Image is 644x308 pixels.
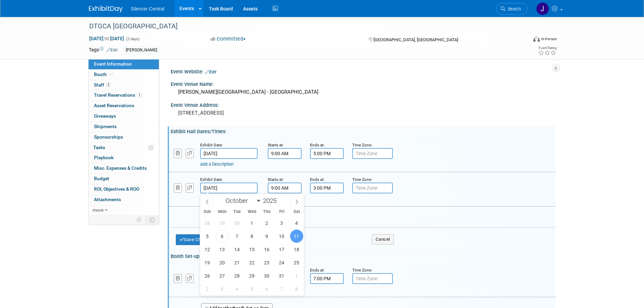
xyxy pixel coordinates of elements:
[260,256,273,269] span: October 23, 2025
[131,6,165,11] span: Silencer Central
[259,210,274,214] span: Thu
[310,148,344,159] input: End Time
[231,216,244,230] span: September 30, 2025
[94,155,114,160] span: Playbook
[275,230,288,243] span: October 10, 2025
[94,165,147,171] span: Misc. Expenses & Credits
[536,2,549,15] img: Jessica Crawford
[310,273,344,284] input: End Time
[260,243,273,256] span: October 16, 2025
[260,269,273,282] span: October 30, 2025
[93,145,105,150] span: Tasks
[134,215,145,224] td: Personalize Event Tab Strip
[94,124,117,129] span: Shipments
[171,251,555,260] div: Booth Set-up Dates/Times:
[200,162,234,167] a: Add a Description
[145,215,159,224] td: Toggle Event Tabs
[94,197,121,202] span: Attachments
[89,70,159,80] a: Booth
[216,230,229,243] span: October 6, 2025
[245,243,259,256] span: October 15, 2025
[205,70,216,74] a: Edit
[310,268,325,273] small: Ends at:
[89,111,159,121] a: Giveaways
[245,230,259,243] span: October 8, 2025
[176,87,550,97] div: [PERSON_NAME][GEOGRAPHIC_DATA] - [GEOGRAPHIC_DATA]
[89,59,159,69] a: Event Information
[533,36,540,42] img: Format-Inperson.png
[505,6,521,11] span: Search
[261,197,282,205] input: Year
[200,210,215,214] span: Sun
[110,72,113,76] i: Booth reservation complete
[89,90,159,100] a: Travel Reservations1
[215,210,230,214] span: Mon
[89,174,159,184] a: Budget
[171,100,555,109] div: Event Venue Address:
[231,256,244,269] span: October 21, 2025
[260,216,273,230] span: October 2, 2025
[201,243,214,256] span: October 12, 2025
[94,92,142,98] span: Travel Reservations
[176,234,218,245] button: Save Changes
[89,163,159,173] a: Misc. Expenses & Credits
[208,35,248,43] button: Committed
[290,282,303,295] span: November 8, 2025
[275,243,288,256] span: October 17, 2025
[89,35,124,42] span: [DATE] [DATE]
[231,269,244,282] span: October 28, 2025
[201,269,214,282] span: October 26, 2025
[289,210,304,214] span: Sat
[310,177,325,182] small: Ends at:
[89,143,159,153] a: Tasks
[268,183,302,193] input: Start Time
[487,35,557,45] div: Event Format
[94,72,115,77] span: Booth
[89,80,159,90] a: Staff2
[268,177,284,182] small: Starts at:
[216,256,229,269] span: October 20, 2025
[87,20,517,32] div: DTGCA [GEOGRAPHIC_DATA]
[200,148,258,159] input: Date
[89,101,159,111] a: Asset Reservations
[201,256,214,269] span: October 19, 2025
[275,282,288,295] span: November 7, 2025
[201,216,214,230] span: September 28, 2025
[89,6,123,13] img: ExhibitDay
[103,36,110,41] span: to
[260,230,273,243] span: October 9, 2025
[200,143,223,147] small: Exhibit Date:
[245,256,259,269] span: October 22, 2025
[231,243,244,256] span: October 14, 2025
[89,195,159,205] a: Attachments
[290,243,303,256] span: October 18, 2025
[216,243,229,256] span: October 13, 2025
[178,110,324,116] pre: [STREET_ADDRESS]
[245,269,259,282] span: October 29, 2025
[275,216,288,230] span: October 3, 2025
[94,82,111,88] span: Staff
[89,122,159,132] a: Shipments
[230,210,244,214] span: Tue
[89,132,159,142] a: Sponsorships
[231,282,244,295] span: November 4, 2025
[216,269,229,282] span: October 27, 2025
[538,46,556,50] div: Event Rating
[200,183,258,193] input: Date
[171,79,555,88] div: Event Venue Name:
[89,184,159,194] a: ROI, Objectives & ROO
[352,177,372,182] small: Time Zone:
[216,216,229,230] span: September 29, 2025
[275,256,288,269] span: October 24, 2025
[310,143,325,147] small: Ends at:
[106,82,111,87] span: 2
[372,234,394,244] button: Cancel
[89,46,118,54] td: Tags
[245,216,259,230] span: October 1, 2025
[352,143,372,147] small: Time Zone:
[352,183,393,193] input: Time Zone
[352,273,393,284] input: Time Zone
[200,177,223,182] small: Exhibit Date:
[216,282,229,295] span: November 3, 2025
[222,196,261,205] select: Month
